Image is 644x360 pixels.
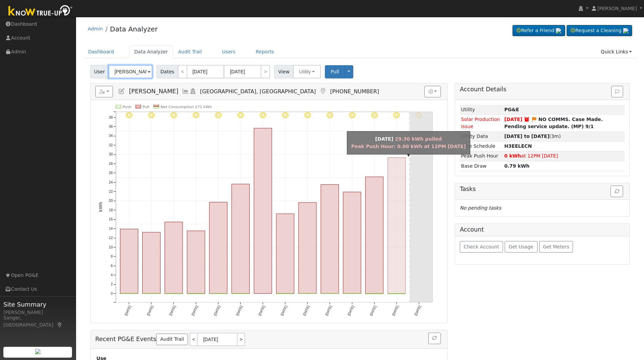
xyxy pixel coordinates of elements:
a: Login As (last 09/24/2025 4:29:47 PM) [189,88,197,95]
text: 18 [109,208,113,212]
text: 14 [109,227,113,231]
a: Data Analyzer [129,46,173,58]
td: Rate Schedule [460,141,503,151]
img: retrieve [623,28,628,33]
a: Multi-Series Graph [182,88,189,95]
rect: onclick="" [365,294,383,294]
a: Audit Trail [156,334,188,345]
h5: Recent PG&E Events [95,333,443,346]
text: 12 [109,236,113,240]
h5: Account [460,226,484,233]
rect: onclick="" [276,294,294,294]
span: Site Summary [3,300,72,309]
text: kWh [98,202,103,212]
text: [DATE] [391,305,399,316]
a: Refer a Friend [512,25,565,37]
i: 9/19 - MostlyClear [282,112,289,119]
a: Reports [251,46,279,58]
text: Push [122,105,132,109]
text: [DATE] [280,305,288,316]
div: [PERSON_NAME] [3,309,72,316]
i: 9/24 - MostlyClear [393,112,400,119]
text: [DATE] [124,305,132,316]
a: < [190,333,197,346]
a: Map [57,322,63,328]
text: [DATE] [369,305,377,316]
a: Audit Trail [173,46,207,58]
rect: onclick="" [187,294,205,294]
a: Data Analyzer [110,25,158,33]
strong: J [504,143,532,149]
span: Dates [157,65,178,78]
text: 0 [111,292,113,295]
span: View [274,65,293,78]
rect: onclick="" [209,294,227,294]
i: 9/18 - Clear [260,112,266,119]
button: Refresh [611,186,623,197]
button: Check Account [460,241,503,253]
a: Quick Links [596,46,637,58]
text: Net Consumption 271 kWh [161,105,212,109]
text: 6 [111,264,113,268]
rect: onclick="" [276,214,294,294]
span: [PERSON_NAME] [597,6,637,11]
rect: onclick="" [232,184,249,294]
text: 26 [109,171,113,175]
rect: onclick="" [120,294,138,294]
i: 9/23 - Clear [371,112,378,119]
span: 29.30 kWh pulled Peak Push Hour: 0.00 kWh at 12PM [DATE] [351,136,466,149]
strong: NO COMMS. Case Made. Pending service update. (MP) 9/1 [504,117,603,129]
a: Map [319,88,327,95]
text: 28 [109,162,113,166]
rect: onclick="" [388,294,406,294]
button: Issue History [611,86,623,97]
rect: onclick="" [299,202,316,293]
td: Peak Push Hour [460,151,503,161]
i: Edit Issue [531,117,537,122]
rect: onclick="" [142,294,160,294]
text: [DATE] [213,305,221,316]
a: Edit User (34366) [118,88,125,95]
span: Solar Production Issue [461,117,500,129]
rect: onclick="" [365,177,383,293]
a: Dashboard [83,46,119,58]
text: [DATE] [191,305,198,316]
text: 38 [109,116,113,119]
a: > [261,65,270,78]
text: [DATE] [258,305,265,316]
span: Get Usage [509,244,533,249]
strong: ID: 17271044, authorized: 09/10/25 [504,107,519,112]
span: [DATE] [504,117,523,122]
i: No pending tasks [460,205,501,211]
rect: onclick="" [165,294,183,294]
span: Get Meters [543,244,569,249]
a: Snooze expired 09/08/2025 [524,117,530,122]
img: retrieve [35,349,41,354]
span: (3m) [504,134,561,139]
span: Check Account [464,244,499,249]
rect: onclick="" [321,185,339,293]
i: 9/16 - Clear [215,112,222,119]
strong: [DATE] [375,136,393,142]
a: Request a Cleaning [567,25,632,37]
i: 9/22 - Clear [349,112,355,119]
h5: Account Details [460,86,625,93]
text: 2 [111,283,113,286]
text: 30 [109,153,113,157]
h5: Tasks [460,186,625,193]
span: Pull [331,69,339,74]
rect: onclick="" [187,231,205,293]
rect: onclick="" [142,232,160,293]
text: [DATE] [146,305,154,316]
rect: onclick="" [299,294,316,294]
img: retrieve [556,28,561,33]
td: Base Draw [460,161,503,171]
i: 9/17 - Clear [237,112,244,119]
text: 20 [109,199,113,203]
td: at 12PM [DATE] [503,151,625,161]
rect: onclick="" [232,294,249,294]
text: Pull [142,105,149,109]
button: Pull [325,65,345,78]
text: [DATE] [347,305,355,316]
i: 9/14 - Clear [170,112,177,119]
